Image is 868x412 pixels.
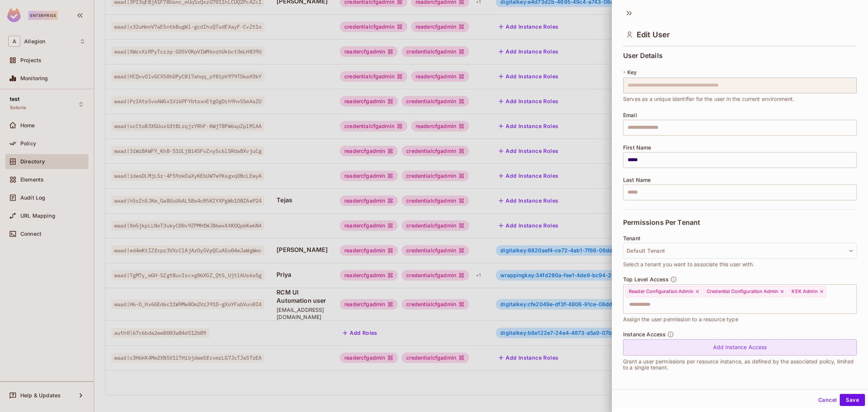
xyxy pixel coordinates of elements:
div: KEK Admin [788,286,826,297]
div: Reader Configuration Admin [625,286,702,297]
span: Serves as a unique identifier for the user in the current environment. [623,95,795,103]
span: Top Level Access [623,276,669,282]
span: User Details [623,52,663,60]
span: Tenant [623,235,640,241]
button: Cancel [815,394,840,406]
span: Edit User [637,30,670,39]
span: Instance Access [623,331,666,337]
span: Last Name [623,177,651,183]
p: Grant a user permissions per resource instance, as defined by the associated policy, limited to a... [623,359,857,371]
span: First Name [623,145,651,151]
span: Email [623,112,637,118]
span: Key [627,69,637,75]
button: Open [853,298,854,299]
div: Add Instance Access [623,339,857,356]
span: Permissions Per Tenant [623,219,700,226]
span: Assign the user permission to a resource type [623,315,738,323]
button: Default Tenant [623,243,857,259]
span: Credential Configuration Admin [707,288,778,295]
button: Save [840,394,865,406]
span: Select a tenant you want to associate this user with. [623,260,754,269]
div: Credential Configuration Admin [703,286,787,297]
span: KEK Admin [792,288,817,295]
span: Reader Configuration Admin [629,288,693,295]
